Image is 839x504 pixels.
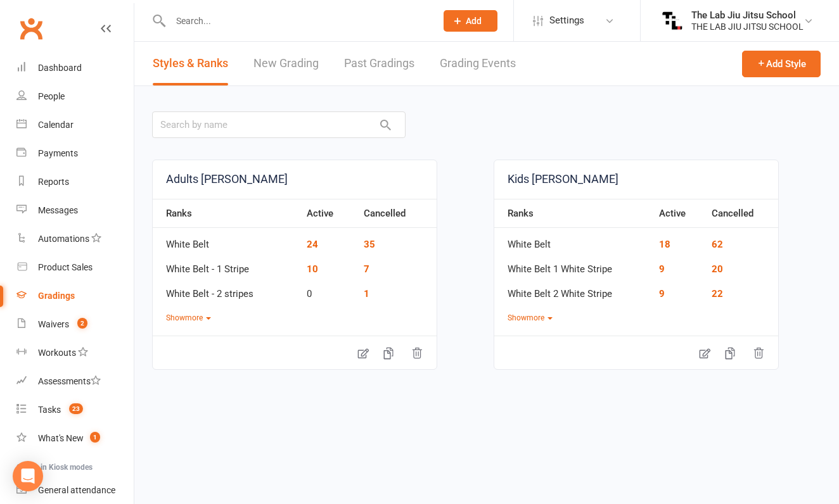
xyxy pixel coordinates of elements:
[153,253,300,277] td: White Belt - 1 Stripe
[16,111,134,139] a: Calendar
[38,91,65,101] div: People
[38,291,75,301] div: Gradings
[691,9,804,21] div: The Lab Jiu Jitsu School
[444,10,497,32] button: Add
[691,21,804,32] div: THE LAB JIU JITSU SCHOOL
[364,263,369,275] a: 7
[16,139,134,168] a: Payments
[166,312,211,324] button: Showmore
[38,376,101,386] div: Assessments
[494,160,778,199] a: Kids [PERSON_NAME]
[16,310,134,339] a: Waivers 2
[659,263,665,275] a: 9
[38,234,89,244] div: Automations
[16,367,134,396] a: Assessments
[16,225,134,253] a: Automations
[16,424,134,453] a: What's New1
[90,432,100,443] span: 1
[153,277,300,302] td: White Belt - 2 stripes
[153,228,300,253] td: White Belt
[153,199,300,228] th: Ranks
[344,42,414,85] a: Past Gradings
[38,348,76,358] div: Workouts
[38,120,74,130] div: Calendar
[440,42,516,85] a: Grading Events
[152,111,406,138] input: Search by name
[494,199,653,228] th: Ranks
[15,13,47,44] a: Clubworx
[549,6,584,35] span: Settings
[494,228,653,253] td: White Belt
[364,288,369,299] a: 1
[38,485,115,495] div: General attendance
[167,12,427,30] input: Search...
[494,253,653,277] td: White Belt 1 White Stripe
[38,319,69,329] div: Waivers
[69,403,83,414] span: 23
[307,263,318,275] a: 10
[38,262,93,272] div: Product Sales
[77,318,87,329] span: 2
[38,205,78,215] div: Messages
[16,82,134,111] a: People
[13,461,43,491] div: Open Intercom Messenger
[153,160,437,199] a: Adults [PERSON_NAME]
[712,263,723,275] a: 20
[38,63,82,73] div: Dashboard
[357,199,437,228] th: Cancelled
[364,239,375,250] a: 35
[16,196,134,225] a: Messages
[705,199,778,228] th: Cancelled
[712,288,723,299] a: 22
[300,277,357,302] td: 0
[300,199,357,228] th: Active
[508,312,553,324] button: Showmore
[153,42,228,85] a: Styles & Ranks
[307,239,318,250] a: 24
[16,396,134,424] a: Tasks 23
[38,148,78,158] div: Payments
[653,199,705,228] th: Active
[466,16,482,26] span: Add
[253,42,319,85] a: New Grading
[16,168,134,196] a: Reports
[494,277,653,302] td: White Belt 2 White Stripe
[38,433,84,443] div: What's New
[16,282,134,310] a: Gradings
[16,339,134,367] a: Workouts
[660,8,685,34] img: thumb_image1724036037.png
[16,54,134,82] a: Dashboard
[659,239,670,250] a: 18
[38,405,61,415] div: Tasks
[38,177,69,187] div: Reports
[742,51,821,77] button: Add Style
[16,253,134,282] a: Product Sales
[712,239,723,250] a: 62
[659,288,665,299] a: 9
